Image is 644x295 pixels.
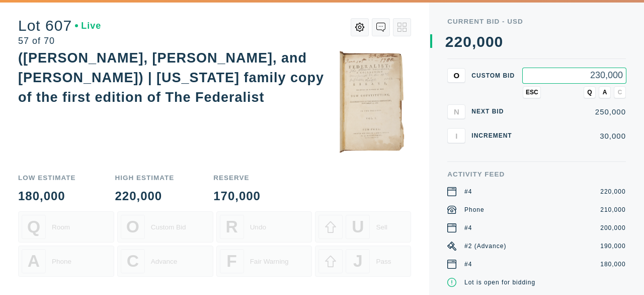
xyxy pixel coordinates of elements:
button: A [599,86,611,98]
div: , [472,34,476,186]
div: Lot 607 [18,18,101,33]
span: C [618,89,622,96]
button: CAdvance [117,246,213,277]
span: Q [27,217,40,237]
span: U [352,217,364,237]
div: Current Bid - USD [447,18,626,25]
div: 2 [445,34,454,49]
span: O [126,217,139,237]
span: O [454,71,460,80]
div: #4 [464,260,472,269]
div: 170,000 [213,190,261,202]
div: Lot is open for bidding [464,278,535,287]
div: 190,000 [601,242,626,251]
button: JPass [315,246,411,277]
div: Phone [464,205,485,214]
div: 200,000 [601,223,626,232]
span: R [226,217,238,237]
div: Custom bid [471,73,517,79]
div: 210,000 [601,205,626,214]
div: ([PERSON_NAME], [PERSON_NAME], and [PERSON_NAME]) | [US_STATE] family copy of the first edition o... [18,50,324,105]
span: ESC [526,89,538,96]
div: Custom Bid [151,223,186,231]
button: OCustom Bid [117,211,213,243]
div: Fair Warning [250,258,289,265]
div: 250,000 [523,108,626,115]
div: 2 [454,34,463,49]
div: 0 [495,34,504,49]
span: A [28,252,40,271]
div: Next Bid [471,108,517,114]
button: C [614,86,626,98]
div: Activity Feed [447,171,626,178]
button: APhone [18,246,114,277]
span: J [353,252,363,271]
button: USell [315,211,411,243]
button: RUndo [216,211,312,243]
div: 57 of 70 [18,36,101,45]
button: Q [584,86,596,98]
div: 180,000 [18,190,76,202]
button: ESC [523,86,541,98]
span: A [603,89,607,96]
div: Advance [151,258,178,265]
div: 0 [486,34,495,49]
div: Live [75,21,101,30]
div: High Estimate [115,174,174,182]
button: FFair Warning [216,246,312,277]
button: O [447,68,465,83]
button: N [447,104,465,120]
div: Pass [376,258,391,265]
div: 220,000 [601,187,626,196]
div: Undo [250,223,266,231]
div: 180,000 [601,260,626,269]
button: QRoom [18,211,114,243]
div: #4 [464,187,472,196]
div: 0 [476,34,486,49]
div: Room [52,223,70,231]
button: I [447,128,465,143]
span: I [455,132,457,140]
div: 0 [463,34,472,49]
div: Increment [471,133,517,139]
span: N [454,107,459,116]
div: 30,000 [523,132,626,140]
div: Reserve [213,174,261,182]
div: #2 (Advance) [464,242,506,251]
div: Low Estimate [18,174,76,182]
div: Phone [52,258,71,265]
span: C [127,252,139,271]
div: Sell [376,223,387,231]
span: F [226,252,237,271]
div: #4 [464,223,472,232]
span: Q [587,89,592,96]
div: 220,000 [115,190,174,202]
